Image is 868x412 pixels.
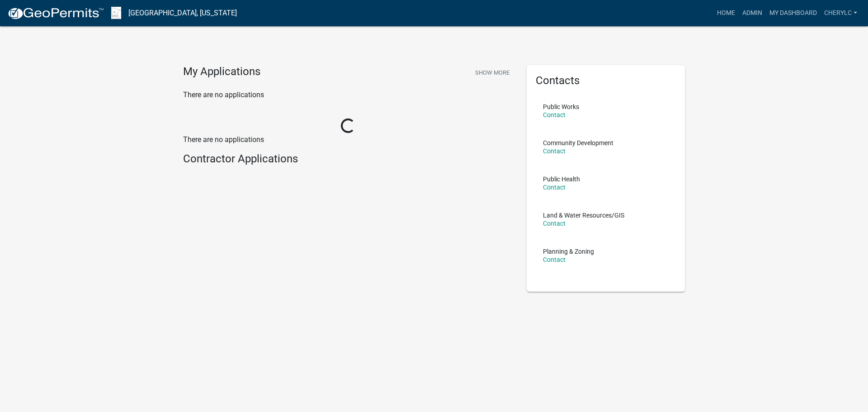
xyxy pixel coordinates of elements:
[766,5,821,22] a: My Dashboard
[183,65,260,79] h4: My Applications
[543,140,613,146] p: Community Development
[713,5,739,22] a: Home
[128,5,237,21] a: [GEOGRAPHIC_DATA], [US_STATE]
[543,256,566,263] a: Contact
[543,248,594,255] p: Planning & Zoning
[183,134,513,145] p: There are no applications
[543,104,579,110] p: Public Works
[543,147,566,155] a: Contact
[183,152,513,166] h4: Contractor Applications
[183,90,513,100] p: There are no applications
[739,5,766,22] a: Admin
[472,65,513,80] button: Show More
[536,74,676,87] h5: Contacts
[543,212,624,218] p: Land & Water Resources/GIS
[111,7,121,19] img: Waseca County, Minnesota
[821,5,861,22] a: Cherylc
[543,184,566,191] a: Contact
[543,220,566,227] a: Contact
[543,176,580,182] p: Public Health
[183,152,513,169] wm-workflow-list-section: Contractor Applications
[543,111,566,118] a: Contact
